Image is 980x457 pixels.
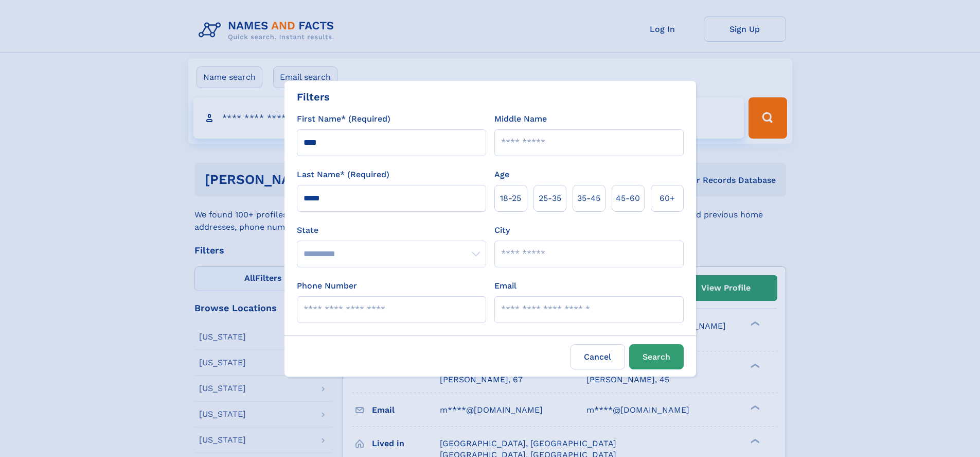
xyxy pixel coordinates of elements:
[494,168,509,181] label: Age
[297,224,486,236] label: State
[660,192,675,205] span: 60+
[577,192,600,205] span: 35‑45
[571,344,625,369] label: Cancel
[297,113,390,125] label: First Name* (Required)
[297,280,357,292] label: Phone Number
[539,192,561,205] span: 25‑35
[297,168,389,181] label: Last Name* (Required)
[629,344,684,369] button: Search
[297,89,330,105] div: Filters
[494,224,510,236] label: City
[494,113,547,125] label: Middle Name
[616,192,640,205] span: 45‑60
[500,192,521,205] span: 18‑25
[494,280,516,292] label: Email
